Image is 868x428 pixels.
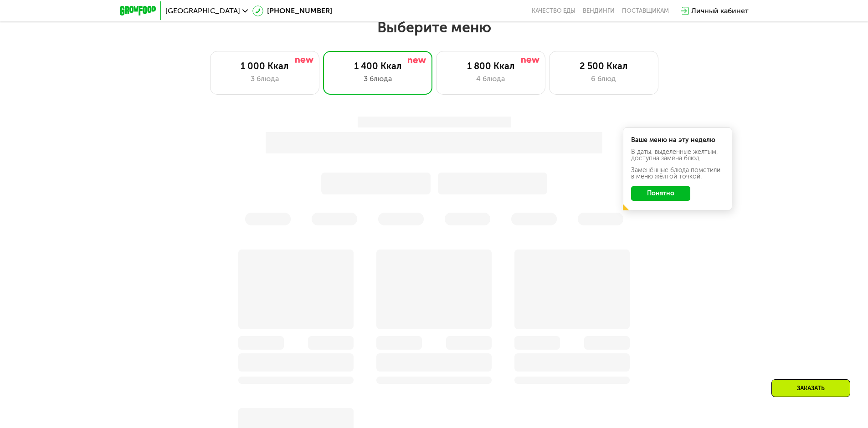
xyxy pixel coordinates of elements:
[220,73,310,84] div: 3 блюда
[631,186,690,201] button: Понятно
[333,61,423,71] div: 1 400 Ккал
[631,137,724,143] div: Ваше меню на эту неделю
[622,7,669,15] div: поставщикам
[446,61,536,71] div: 1 800 Ккал
[29,18,839,36] h2: Выберите меню
[631,149,724,162] div: В даты, выделенные желтым, доступна замена блюд.
[220,61,310,71] div: 1 000 Ккал
[252,5,332,16] a: [PHONE_NUMBER]
[446,73,536,84] div: 4 блюда
[771,379,850,397] div: Заказать
[691,5,749,16] div: Личный кабинет
[333,73,423,84] div: 3 блюда
[165,7,240,15] span: [GEOGRAPHIC_DATA]
[532,7,575,15] a: Качество еды
[631,167,724,180] div: Заменённые блюда пометили в меню жёлтой точкой.
[559,73,649,84] div: 6 блюд
[559,61,649,71] div: 2 500 Ккал
[583,7,615,15] a: Вендинги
